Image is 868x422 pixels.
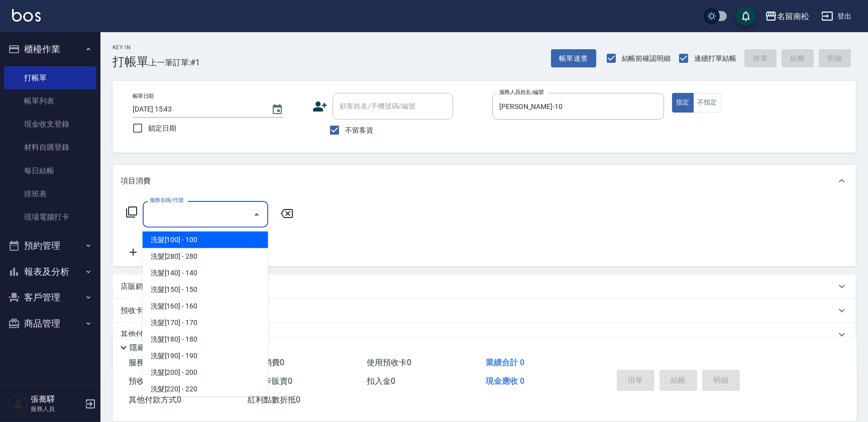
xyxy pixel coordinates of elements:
[143,298,268,314] span: 洗髮[160] - 160
[4,182,96,205] a: 排班表
[693,93,721,113] button: 不指定
[367,358,411,367] span: 使用預收卡 0
[121,329,171,340] p: 其他付款方式
[4,36,96,62] button: 櫃檯作業
[761,6,813,27] button: 名留南松
[31,404,82,413] p: 服務人員
[130,343,175,353] p: 隱藏業績明細
[551,49,596,68] button: 帳單速查
[248,395,300,404] span: 紅利點數折抵 0
[4,310,96,337] button: 商品管理
[4,89,96,113] a: 帳單列表
[367,376,395,386] span: 扣入金 0
[672,93,694,113] button: 指定
[133,92,154,100] label: 帳單日期
[129,395,181,404] span: 其他付款方式 0
[248,376,292,386] span: 會員卡販賣 0
[143,348,268,364] span: 洗髮[190] - 190
[143,381,268,397] span: 洗髮[220] - 220
[4,136,96,159] a: 材料自購登錄
[113,44,149,51] h2: Key In
[777,10,809,23] div: 名留南松
[622,53,671,64] span: 結帳前確認明細
[4,66,96,89] a: 打帳單
[12,9,41,22] img: Logo
[486,376,524,386] span: 現金應收 0
[148,123,176,134] span: 鎖定日期
[113,298,856,323] div: 預收卡販賣
[113,165,856,197] div: 項目消費
[149,56,200,69] span: 上一筆訂單:#1
[4,113,96,136] a: 現金收支登錄
[143,281,268,298] span: 洗髮[150] - 150
[345,125,373,136] span: 不留客資
[4,233,96,259] button: 預約管理
[4,284,96,310] button: 客戶管理
[143,248,268,265] span: 洗髮[280] - 280
[121,176,151,186] p: 項目消費
[143,265,268,281] span: 洗髮[140] - 140
[129,376,173,386] span: 預收卡販賣 0
[694,53,736,64] span: 連續打單結帳
[143,331,268,348] span: 洗髮[180] - 180
[143,364,268,381] span: 洗髮[200] - 200
[121,281,151,292] p: 店販銷售
[31,394,82,404] h5: 張蕎驛
[265,97,289,122] button: Choose date, selected date is 2025-10-15
[143,314,268,331] span: 洗髮[170] - 170
[817,7,856,26] button: 登出
[113,274,856,298] div: 店販銷售
[133,101,261,118] input: YYYY/MM/DD hh:mm
[4,205,96,229] a: 現場電腦打卡
[150,196,183,204] label: 服務名稱/代號
[129,358,165,367] span: 服務消費 0
[736,6,756,26] button: save
[113,323,856,347] div: 其他付款方式
[486,358,524,367] span: 業績合計 0
[143,232,268,248] span: 洗髮[100] - 100
[121,305,158,316] p: 預收卡販賣
[8,394,28,414] img: Person
[113,55,149,69] h3: 打帳單
[499,88,544,96] label: 服務人員姓名/編號
[4,259,96,285] button: 報表及分析
[4,159,96,182] a: 每日結帳
[249,206,265,223] button: Close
